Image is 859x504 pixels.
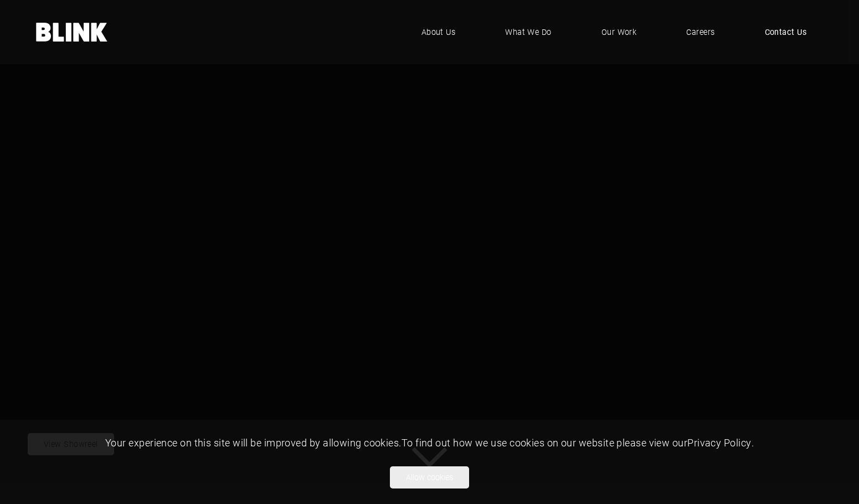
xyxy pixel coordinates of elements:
a: Contact Us [748,16,824,49]
span: Your experience on this site will be improved by allowing cookies. To find out how we use cookies... [105,436,754,449]
span: Contact Us [765,26,807,38]
button: Allow cookies [390,466,469,488]
a: Home [36,23,108,42]
span: Our Work [601,26,637,38]
span: Careers [686,26,714,38]
a: Privacy Policy [687,436,751,449]
a: Our Work [585,16,654,49]
span: About Us [421,26,456,38]
a: What We Do [488,16,568,49]
a: About Us [405,16,472,49]
span: What We Do [505,26,552,38]
a: Careers [670,16,731,49]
